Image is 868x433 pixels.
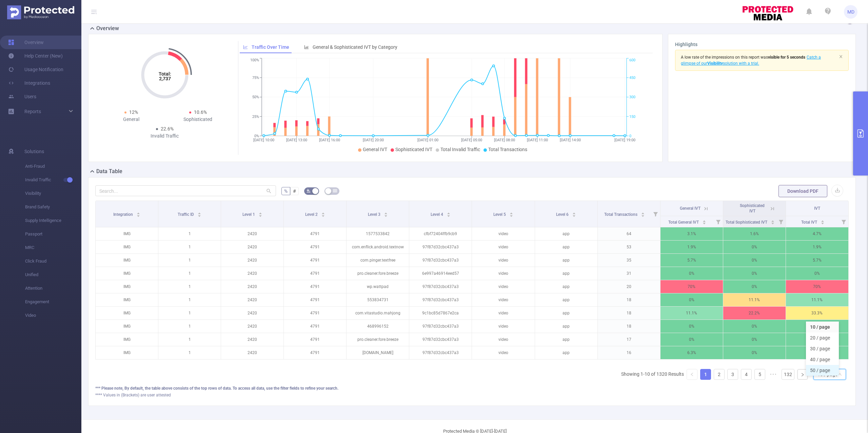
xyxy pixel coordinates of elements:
p: IMG [96,254,158,267]
li: Next Page [797,369,808,380]
p: 5.7% [660,254,723,267]
div: Sort [197,211,201,215]
li: 40 / page [806,354,839,365]
span: Total Sophisticated IVT [726,220,768,225]
i: icon: caret-up [703,219,706,221]
i: icon: caret-up [572,211,576,213]
p: [DOMAIN_NAME] [347,346,409,359]
p: 0% [723,346,786,359]
i: Filter menu [713,216,723,227]
p: 64 [598,227,660,240]
p: 1.9% [660,241,723,253]
p: IMG [96,307,158,319]
div: Sort [702,219,706,223]
p: 70% [660,280,723,293]
div: Sort [447,211,451,215]
p: app [535,267,597,280]
p: 1 [158,254,221,267]
p: app [535,254,597,267]
p: 11.1% [786,293,848,306]
span: Level 3 [368,212,381,217]
li: Previous Page [687,369,697,380]
p: 4791 [284,227,346,240]
p: 0% [660,267,723,280]
i: icon: caret-up [136,211,140,213]
p: pro.cleaner.fore.breeze [347,333,409,346]
span: Reports [24,109,41,114]
span: 12% [129,109,138,115]
i: icon: caret-up [384,211,388,213]
span: # [293,188,296,194]
p: app [535,346,597,359]
span: ••• [768,369,779,380]
p: 2420 [221,227,283,240]
p: 4791 [284,293,346,306]
span: MRC [25,241,81,254]
p: com.vitastudio.mahjong [347,307,409,319]
p: 0% [723,241,786,253]
span: Click Fraud [25,254,81,268]
span: Level 6 [556,212,570,217]
p: 1 [158,307,221,319]
i: icon: bg-colors [307,189,311,193]
i: icon: close [839,55,843,59]
div: Sort [136,211,140,215]
p: 33.3% [786,307,848,319]
p: 0% [660,333,723,346]
tspan: [DATE] 16:00 [319,138,340,142]
p: 4791 [284,280,346,293]
li: 10 / page [806,322,839,332]
li: 20 / page [806,332,839,343]
span: Passport [25,227,81,241]
span: Total Transactions [488,147,527,152]
tspan: [DATE] 11:00 [527,138,548,142]
li: 132 [782,369,794,380]
p: 0% [723,267,786,280]
p: 1 [158,267,221,280]
tspan: 600 [629,58,635,63]
i: icon: caret-down [321,214,325,216]
div: Sort [384,211,388,215]
i: Filter menu [651,201,660,227]
p: 0% [660,320,723,333]
span: Level 5 [493,212,507,217]
i: Filter menu [839,216,848,227]
b: visible for 5 seconds [768,55,805,60]
input: Search... [95,185,276,196]
div: Sort [258,211,262,215]
p: 0% [723,280,786,293]
i: icon: down [838,372,842,377]
i: icon: table [333,189,337,193]
p: IMG [96,333,158,346]
span: 22.6% [161,126,174,131]
p: video [472,254,534,267]
div: Sort [572,211,576,215]
div: Sort [321,211,325,215]
p: 4791 [284,307,346,319]
p: com.enflick.android.textnow [347,241,409,253]
span: IVT [814,206,820,211]
p: 6.3% [660,346,723,359]
p: pro.cleaner.fore.breeze [347,267,409,280]
button: icon: close [839,53,843,60]
i: icon: caret-down [572,214,576,216]
p: 1577533842 [347,227,409,240]
a: 4 [741,369,751,379]
li: 30 / page [806,343,839,354]
p: 2420 [221,280,283,293]
p: 0% [723,333,786,346]
p: 0% [786,267,848,280]
img: Protected Media [7,5,74,19]
p: 4791 [284,346,346,359]
span: Invalid Traffic [25,173,81,187]
tspan: [DATE] 20:00 [363,138,384,142]
p: 20 [598,280,660,293]
div: General [98,116,165,123]
li: 2 [714,369,725,380]
i: icon: caret-up [258,211,262,213]
p: 22.2% [723,307,786,319]
p: video [472,227,534,240]
tspan: 0% [254,134,259,138]
p: 31 [598,267,660,280]
p: 11.1% [723,293,786,306]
